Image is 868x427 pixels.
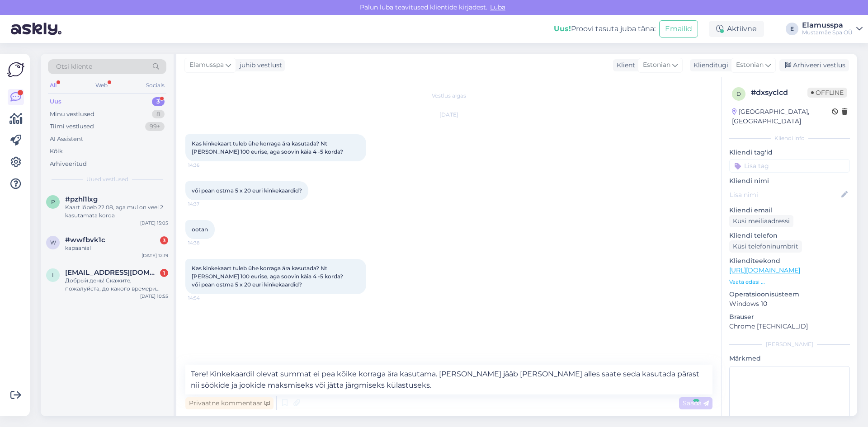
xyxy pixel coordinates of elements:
span: p [51,198,55,205]
p: Kliendi nimi [729,176,850,186]
b: Uus! [554,24,571,33]
img: Askly Logo [7,61,24,78]
div: [PERSON_NAME] [729,340,850,348]
div: AI Assistent [50,135,83,144]
div: juhib vestlust [236,61,282,70]
div: Klient [613,61,635,70]
p: Windows 10 [729,299,850,309]
div: 99+ [145,122,165,131]
span: 14:37 [188,201,222,207]
div: Vestlus algas [185,92,712,100]
div: Kõik [50,147,63,156]
span: w [50,239,56,246]
div: Mustamäe Spa OÜ [802,29,853,36]
span: irinavinn@mail.ru [65,268,159,277]
div: Arhiveeri vestlus [779,59,849,71]
div: Socials [144,80,166,91]
p: Brauser [729,312,850,322]
span: Offline [807,88,847,98]
div: Добрый день! Скажите, пожалуйста, до какого времери действует льготное предложение 145 евро - 10 ... [65,277,168,293]
span: #wwfbvk1c [65,236,105,244]
a: [URL][DOMAIN_NAME] [729,266,800,274]
div: [GEOGRAPHIC_DATA], [GEOGRAPHIC_DATA] [732,107,832,126]
span: Estonian [643,60,670,70]
p: Kliendi email [729,206,850,215]
div: Tiimi vestlused [50,122,94,131]
p: Kliendi tag'id [729,148,850,157]
p: Chrome [TECHNICAL_ID] [729,322,850,331]
p: Vaata edasi ... [729,278,850,286]
span: Luba [487,3,508,11]
div: 8 [152,110,165,119]
div: kapaanial [65,244,168,252]
div: [DATE] [185,111,712,119]
div: Kaart lõpeb 22.08, aga mul on veel 2 kasutamata korda [65,203,168,220]
span: Kas kinkekaart tuleb ühe korraga ära kasutada? Nt [PERSON_NAME] 100 eurise, aga soovin käia 4 -5 ... [192,140,343,155]
div: Uus [50,97,61,106]
a: ElamusspaMustamäe Spa OÜ [802,22,863,36]
span: Estonian [736,60,764,70]
span: Uued vestlused [86,175,128,183]
span: 14:54 [188,295,222,301]
p: Kliendi telefon [729,231,850,240]
div: Minu vestlused [50,110,94,119]
span: 14:36 [188,162,222,169]
div: Arhiveeritud [50,160,87,169]
span: Kas kinkekaart tuleb ühe korraga ära kasutada? Nt [PERSON_NAME] 100 eurise, aga soovin käia 4 -5 ... [192,265,343,288]
div: Küsi meiliaadressi [729,215,793,227]
span: ootan [192,226,208,233]
span: Otsi kliente [56,62,92,71]
div: E [786,23,798,35]
div: [DATE] 15:05 [140,220,168,226]
p: Märkmed [729,354,850,363]
button: Emailid [659,20,698,38]
input: Lisa tag [729,159,850,173]
span: Elamusspa [189,60,224,70]
div: 3 [160,236,168,244]
span: või pean ostma 5 x 20 euri kinkekaardid? [192,187,302,194]
span: #pzhl1lxg [65,195,98,203]
div: [DATE] 10:55 [140,293,168,300]
p: Operatsioonisüsteem [729,290,850,299]
div: # dxsyclcd [751,87,807,98]
div: [DATE] 12:19 [142,252,168,259]
input: Lisa nimi [730,190,840,200]
span: d [736,90,741,97]
div: Web [94,80,109,91]
div: Küsi telefoninumbrit [729,240,802,253]
div: Kliendi info [729,134,850,142]
div: All [48,80,58,91]
div: 3 [152,97,165,106]
p: Klienditeekond [729,256,850,266]
div: Aktiivne [709,21,764,37]
div: Proovi tasuta juba täna: [554,23,656,34]
div: Elamusspa [802,22,853,29]
span: 14:38 [188,239,222,246]
div: 1 [160,269,168,277]
div: Klienditugi [690,61,728,70]
span: i [52,272,54,278]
